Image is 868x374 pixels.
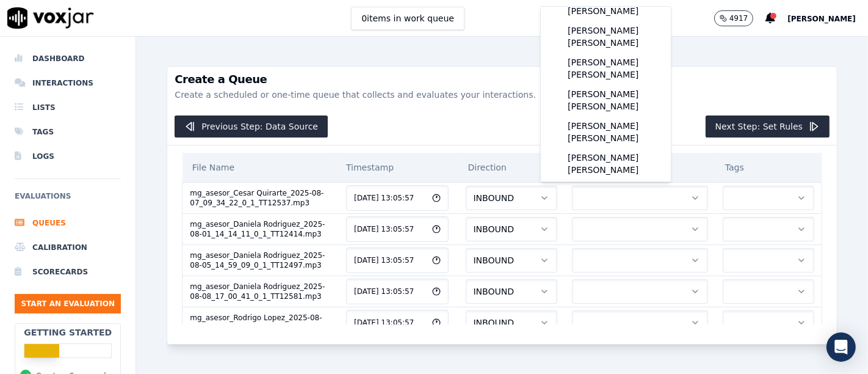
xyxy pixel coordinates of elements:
div: Open Intercom Messenger [826,332,856,362]
button: [DATE] 13:05:57 [346,248,449,273]
a: Dashboard [15,46,121,71]
a: Queues [15,211,121,235]
p: Create a scheduled or one-time queue that collects and evaluates your interactions. [175,89,830,101]
button: [DATE] 13:05:57 [346,310,449,335]
span: INBOUND [474,192,514,204]
a: Logs [15,144,121,169]
h3: Create a Queue [175,74,830,85]
button: 4917 [714,10,754,26]
div: [PERSON_NAME] [PERSON_NAME] [548,53,664,84]
button: 0items in work queue [351,7,465,30]
button: [DATE] 13:05:57 [346,216,449,242]
th: File Name [183,153,336,182]
div: [PERSON_NAME] [PERSON_NAME] [548,116,664,148]
button: [PERSON_NAME] [787,11,868,26]
button: [DATE] 13:05:57 [346,185,449,211]
div: [PERSON_NAME] [PERSON_NAME] [548,148,664,180]
a: Scorecards [15,260,121,284]
button: 4917 [714,10,766,26]
p: 4917 [729,13,748,23]
th: Direction [458,153,565,182]
a: Interactions [15,71,121,95]
span: INBOUND [474,254,514,266]
a: Calibration [15,235,121,260]
a: Lists [15,95,121,120]
span: [PERSON_NAME] [787,15,856,23]
span: INBOUND [474,317,514,329]
div: [PERSON_NAME] [PERSON_NAME] [548,84,664,116]
td: mg_asesor_Daniela Rodriguez_2025-08-08_17_00_41_0_1_TT12581.mp3 [183,276,336,307]
div: [PERSON_NAME] [PERSON_NAME] [548,21,664,53]
div: [PERSON_NAME] [PERSON_NAME] [548,180,664,211]
a: Tags [15,120,121,144]
button: Previous Step: Data Source [175,116,328,137]
img: voxjar logo [7,7,94,29]
span: INBOUND [474,285,514,298]
h6: Evaluations [15,189,121,211]
span: INBOUND [474,223,514,235]
th: Timestamp [336,153,458,182]
th: Tags [715,153,822,182]
button: Start an Evaluation [15,294,121,313]
button: Next Step: Set Rules [706,116,830,137]
td: mg_asesor_Rodrigo Lopez_2025-08-01_13_53_52_0_1_TT12413.mp3 [183,307,336,338]
td: mg_asesor_Daniela Rodriguez_2025-08-05_14_59_09_0_1_TT12497.mp3 [183,244,336,276]
td: mg_asesor_Daniela Rodriguez_2025-08-01_14_14_11_0_1_TT12414.mp3 [183,213,336,244]
td: mg_asesor_Cesar Quirarte_2025-08-07_09_34_22_0_1_TT12537.mp3 [183,182,336,213]
button: [DATE] 13:05:57 [346,279,449,304]
h2: Getting Started [24,326,112,339]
